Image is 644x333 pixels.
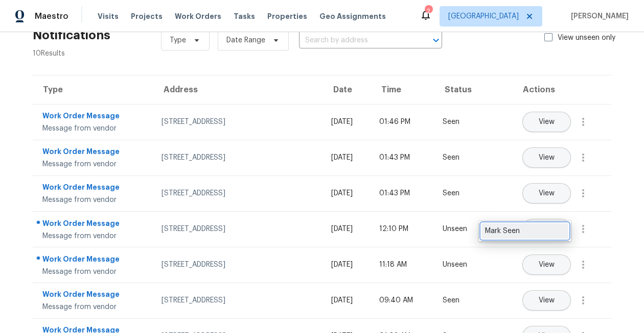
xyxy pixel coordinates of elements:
span: [PERSON_NAME] [567,11,629,21]
span: Work Orders [175,11,221,21]
span: View [539,154,555,162]
input: Search by address [299,33,413,48]
h2: Notifications [33,30,110,40]
div: 12:10 PM [379,224,426,234]
div: Work Order Message [42,146,145,159]
span: View [539,118,555,126]
div: Message from vendor [42,159,145,169]
div: [DATE] [331,295,363,305]
span: [GEOGRAPHIC_DATA] [448,11,519,21]
button: Open [429,33,443,47]
div: Mark Seen [485,226,565,236]
div: [DATE] [331,224,363,234]
span: View [539,261,555,269]
span: Visits [98,11,119,21]
div: [STREET_ADDRESS] [162,188,315,198]
span: Date Range [226,35,265,45]
button: View [522,112,571,132]
span: Tasks [234,13,255,20]
span: Projects [131,11,163,21]
span: Geo Assignments [319,11,386,21]
div: Work Order Message [42,254,145,267]
div: Unseen [443,260,478,270]
th: Actions [486,75,611,104]
div: [STREET_ADDRESS] [162,117,315,127]
div: [STREET_ADDRESS] [162,260,315,270]
div: Work Order Message [42,289,145,302]
span: View [539,297,555,304]
span: Type [170,35,186,45]
div: 01:43 PM [379,152,426,163]
button: View [522,147,571,168]
div: Unseen [443,224,478,234]
div: Message from vendor [42,231,145,241]
div: [STREET_ADDRESS] [162,152,315,163]
div: [DATE] [331,117,363,127]
div: Message from vendor [42,302,145,312]
span: View [539,190,555,197]
div: 11:18 AM [379,260,426,270]
th: Date [323,75,371,104]
div: [STREET_ADDRESS] [162,224,315,234]
div: Message from vendor [42,195,145,205]
div: 01:43 PM [379,188,426,198]
th: Address [153,75,323,104]
div: 2 [425,6,432,16]
div: Work Order Message [42,182,145,195]
span: Properties [267,11,307,21]
div: 09:40 AM [379,295,426,305]
th: Time [371,75,434,104]
button: View [522,183,571,203]
div: 01:46 PM [379,117,426,127]
div: [DATE] [331,152,363,163]
button: View [522,254,571,275]
div: 10 Results [33,48,110,59]
button: View [522,219,571,239]
div: [DATE] [331,188,363,198]
div: [DATE] [331,260,363,270]
span: Maestro [35,11,68,21]
div: Work Order Message [42,111,145,123]
div: Seen [443,295,478,305]
div: Seen [443,152,478,163]
th: Type [33,75,153,104]
button: View [522,290,571,311]
th: Status [434,75,486,104]
div: [STREET_ADDRESS] [162,295,315,305]
div: Message from vendor [42,267,145,277]
label: View unseen only [544,33,628,43]
div: Seen [443,117,478,127]
div: Work Order Message [42,218,145,231]
div: Message from vendor [42,123,145,134]
div: Seen [443,188,478,198]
